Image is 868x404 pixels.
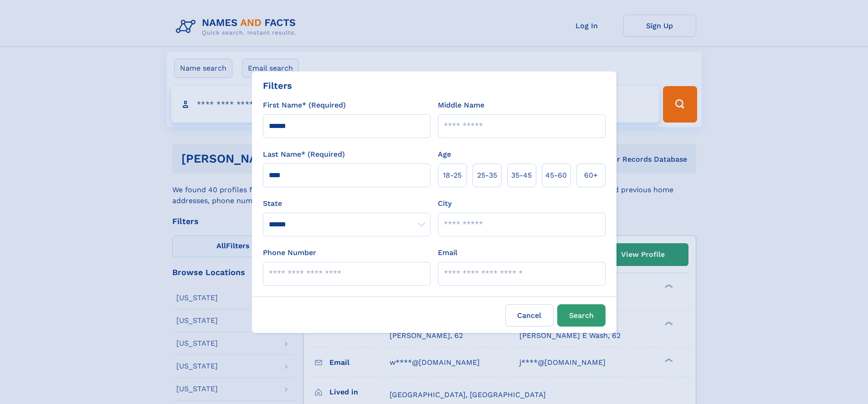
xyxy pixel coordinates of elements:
span: 18‑25 [443,170,462,181]
label: Email [438,247,457,258]
label: First Name* (Required) [263,100,346,111]
label: Last Name* (Required) [263,149,345,160]
label: Cancel [505,304,554,327]
span: 60+ [584,170,598,181]
label: Phone Number [263,247,316,258]
span: 25‑35 [477,170,497,181]
span: 45‑60 [545,170,567,181]
label: City [438,198,452,209]
label: Age [438,149,451,160]
label: Middle Name [438,100,484,111]
span: 35‑45 [511,170,532,181]
label: State [263,198,431,209]
button: Search [557,304,606,327]
div: Filters [263,79,292,92]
